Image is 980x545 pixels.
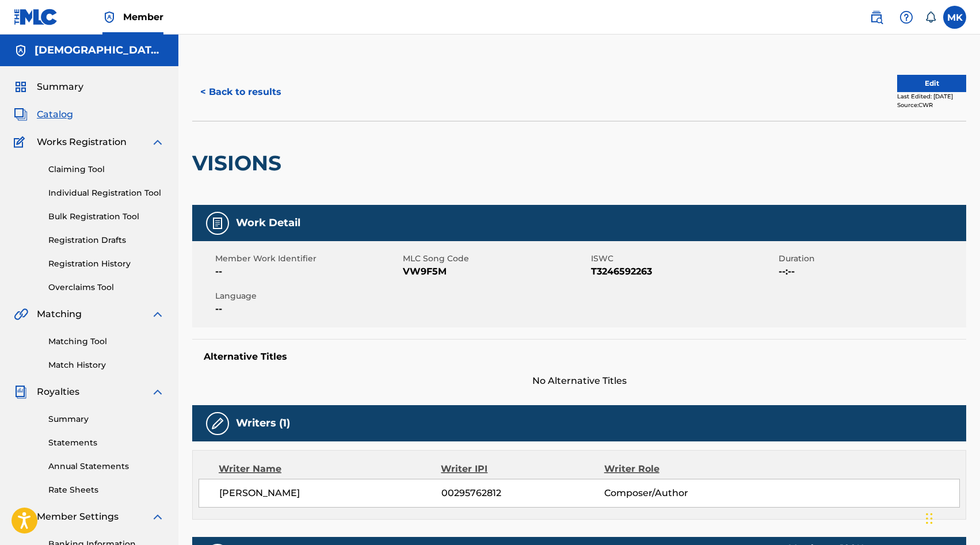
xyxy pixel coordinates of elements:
[48,187,165,199] a: Individual Registration Tool
[37,510,119,524] span: Member Settings
[192,374,966,388] span: No Alternative Titles
[14,510,28,524] img: Member Settings
[604,462,753,476] div: Writer Role
[922,490,980,545] iframe: Chat Widget
[215,290,400,302] span: Language
[897,92,966,101] div: Last Edited: [DATE]
[897,75,966,92] button: Edit
[123,10,163,24] span: Member
[48,359,165,371] a: Match History
[14,135,29,149] img: Works Registration
[14,108,73,121] a: CatalogCatalog
[48,258,165,270] a: Registration History
[236,216,300,230] h5: Work Detail
[48,460,165,472] a: Annual Statements
[897,101,966,109] div: Source: CWR
[14,80,83,94] a: SummarySummary
[151,307,165,321] img: expand
[48,281,165,294] a: Overclaims Tool
[219,462,441,476] div: Writer Name
[441,486,604,500] span: 00295762812
[215,302,400,316] span: --
[403,253,588,265] span: MLC Song Code
[48,484,165,496] a: Rate Sheets
[215,265,400,279] span: --
[48,413,165,425] a: Summary
[14,307,28,321] img: Matching
[48,437,165,449] a: Statements
[895,6,918,29] div: Help
[14,44,28,58] img: Accounts
[899,10,913,24] img: help
[14,385,28,399] img: Royalties
[204,351,955,363] h5: Alternative Titles
[943,6,966,29] div: User Menu
[591,265,776,279] span: T3246592263
[14,80,28,94] img: Summary
[14,9,58,25] img: MLC Logo
[48,234,165,246] a: Registration Drafts
[948,361,980,454] iframe: Resource Center
[37,307,82,321] span: Matching
[48,163,165,176] a: Claiming Tool
[403,265,588,279] span: VW9F5M
[211,216,224,230] img: Work Detail
[48,211,165,223] a: Bulk Registration Tool
[779,265,963,279] span: --:--
[779,253,963,265] span: Duration
[192,78,289,106] button: < Back to results
[192,150,287,176] h2: VISIONS
[37,80,83,94] span: Summary
[151,135,165,149] img: expand
[102,10,116,24] img: Top Rightsholder
[870,10,883,24] img: search
[37,108,73,121] span: Catalog
[604,486,752,500] span: Composer/Author
[926,501,933,536] div: Drag
[37,385,79,399] span: Royalties
[925,12,936,23] div: Notifications
[211,417,224,430] img: Writers
[219,486,441,500] span: [PERSON_NAME]
[151,510,165,524] img: expand
[14,108,28,121] img: Catalog
[236,417,290,430] h5: Writers (1)
[441,462,604,476] div: Writer IPI
[591,253,776,265] span: ISWC
[151,385,165,399] img: expand
[48,336,165,348] a: Matching Tool
[215,253,400,265] span: Member Work Identifier
[35,44,165,57] h5: LADY OF THE LAKE MUSIC AB
[37,135,127,149] span: Works Registration
[865,6,888,29] a: Public Search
